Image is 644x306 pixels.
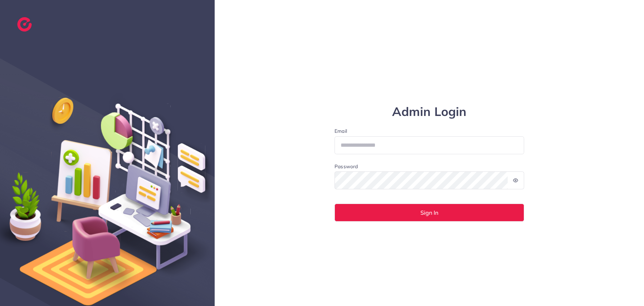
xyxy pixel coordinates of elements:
[335,204,524,222] button: Sign In
[335,127,524,135] label: Email
[335,163,358,170] label: Password
[17,17,32,31] img: logo
[335,105,524,119] h1: Admin Login
[420,210,438,215] span: Sign In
